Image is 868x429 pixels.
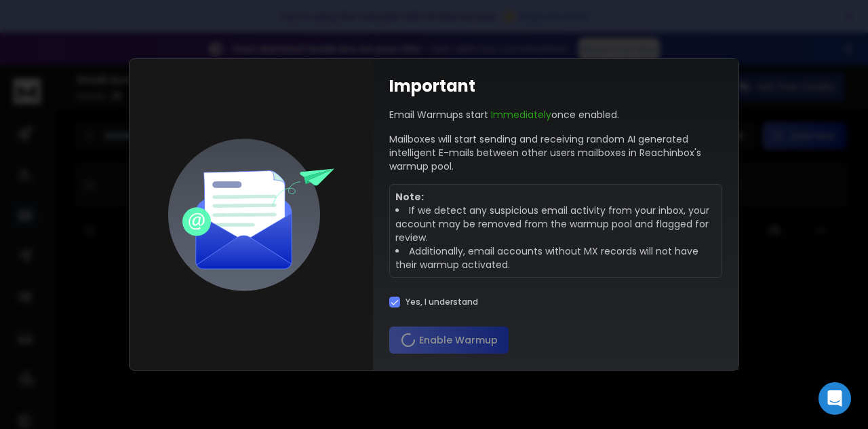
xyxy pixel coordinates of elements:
[406,297,478,307] label: Yes, I understand
[395,244,716,272] li: Additionally, email accounts without MX records will not have their warmup activated.
[395,190,716,204] p: Note:
[389,75,475,97] h1: Important
[818,382,851,415] div: Open Intercom Messenger
[389,132,722,173] p: Mailboxes will start sending and receiving random AI generated intelligent E-mails between other ...
[491,108,551,122] span: Immediately
[389,108,619,122] p: Email Warmups start once enabled.
[395,204,716,244] li: If we detect any suspicious email activity from your inbox, your account may be removed from the ...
